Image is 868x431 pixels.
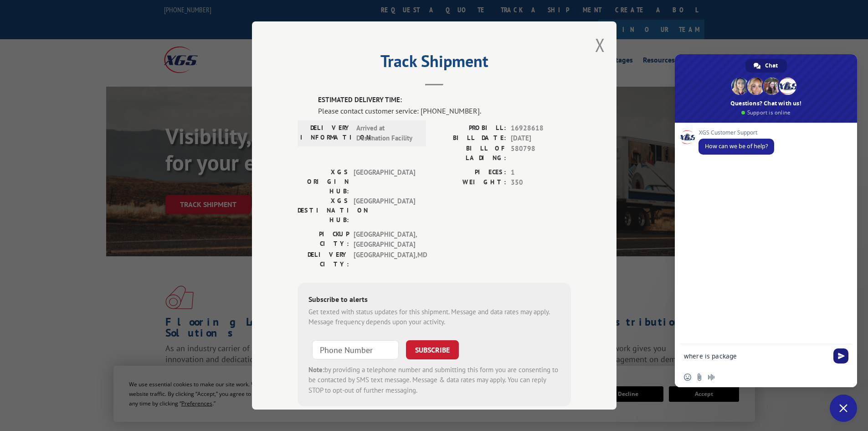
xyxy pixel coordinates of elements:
[684,344,830,367] textarea: Compose your message...
[833,348,848,363] span: Send
[312,340,399,359] input: Phone Number
[511,144,571,163] span: 580798
[308,294,560,307] div: Subscribe to alerts
[406,340,459,359] button: SUBSCRIBE
[595,33,605,57] button: Close modal
[354,167,415,196] span: [GEOGRAPHIC_DATA]
[298,55,571,72] h2: Track Shipment
[318,105,571,116] div: Please contact customer service: [PHONE_NUMBER].
[298,196,349,225] label: XGS DESTINATION HUB:
[354,229,415,250] span: [GEOGRAPHIC_DATA] , [GEOGRAPHIC_DATA]
[511,123,571,134] span: 16928618
[830,395,857,422] a: Close chat
[308,365,560,396] div: by providing a telephone number and submitting this form you are consenting to be contacted by SM...
[354,196,415,225] span: [GEOGRAPHIC_DATA]
[300,123,352,144] label: DELIVERY INFORMATION:
[356,123,418,144] span: Arrived at Destination Facility
[511,177,571,188] span: 350
[434,133,506,144] label: BILL DATE:
[308,365,324,374] strong: Note:
[696,374,703,381] span: Send a file
[511,167,571,178] span: 1
[318,95,571,105] label: ESTIMATED DELIVERY TIME:
[434,167,506,178] label: PIECES:
[298,167,349,196] label: XGS ORIGIN HUB:
[434,123,506,134] label: PROBILL:
[308,307,560,327] div: Get texted with status updates for this shipment. Message and data rates may apply. Message frequ...
[705,142,768,150] span: How can we be of help?
[354,250,415,269] span: [GEOGRAPHIC_DATA] , MD
[745,59,787,73] a: Chat
[708,374,715,381] span: Audio message
[511,133,571,144] span: [DATE]
[765,59,778,73] span: Chat
[434,144,506,163] label: BILL OF LADING:
[684,374,691,381] span: Insert an emoji
[298,250,349,269] label: DELIVERY CITY:
[699,130,774,136] span: XGS Customer Support
[434,177,506,188] label: WEIGHT:
[298,229,349,250] label: PICKUP CITY:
